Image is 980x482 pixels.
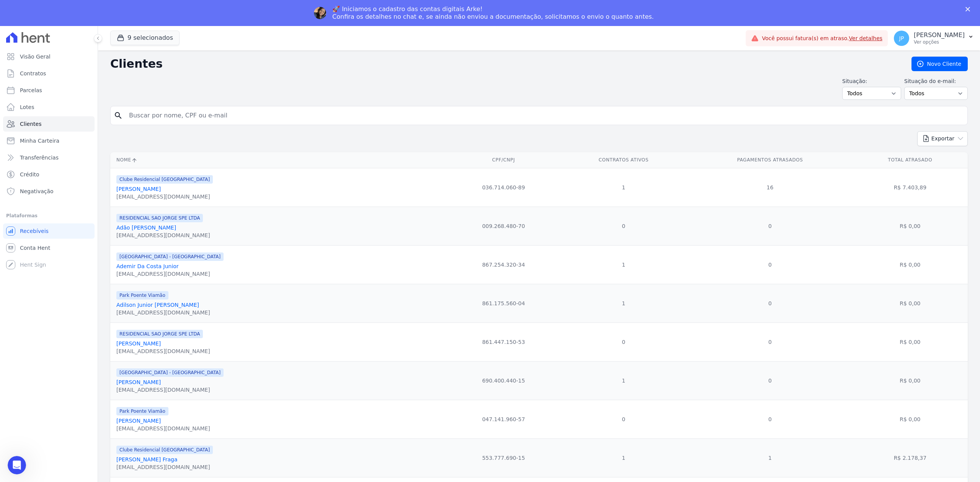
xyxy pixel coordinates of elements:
[116,263,179,269] a: Ademir Da Costa Junior
[688,361,852,400] td: 0
[124,108,964,123] input: Buscar por nome, CPF ou e-mail
[6,211,91,220] div: Plataformas
[688,152,852,168] th: Pagamentos Atrasados
[20,53,51,60] span: Visão Geral
[853,322,968,361] td: R$ 0,00
[448,284,560,322] td: 861.175.560-04
[3,150,95,165] a: Transferências
[448,438,560,477] td: 553.777.690-15
[116,302,199,308] a: Adilson Junior [PERSON_NAME]
[762,34,882,42] span: Você possui fatura(s) em atraso.
[448,361,560,400] td: 690.400.440-15
[849,35,883,41] a: Ver detalhes
[20,70,46,77] span: Contratos
[3,133,95,148] a: Minha Carteira
[560,152,688,168] th: Contratos Ativos
[116,407,168,415] span: Park Poente Viamão
[853,207,968,245] td: R$ 0,00
[688,245,852,284] td: 0
[448,400,560,438] td: 047.141.960-57
[3,83,95,98] a: Parcelas
[853,284,968,322] td: R$ 0,00
[314,7,326,19] img: Profile image for Adriane
[904,77,968,85] label: Situação do e-mail:
[116,425,210,432] div: [EMAIL_ADDRESS][DOMAIN_NAME]
[116,309,210,316] div: [EMAIL_ADDRESS][DOMAIN_NAME]
[116,379,161,385] a: [PERSON_NAME]
[853,438,968,477] td: R$ 2.178,37
[116,252,224,261] span: [GEOGRAPHIC_DATA] - [GEOGRAPHIC_DATA]
[116,463,213,471] div: [EMAIL_ADDRESS][DOMAIN_NAME]
[116,368,224,377] span: [GEOGRAPHIC_DATA] - [GEOGRAPHIC_DATA]
[3,184,95,199] a: Negativação
[560,207,688,245] td: 0
[20,120,41,128] span: Clientes
[3,223,95,239] a: Recebíveis
[110,152,448,168] th: Nome
[20,86,42,94] span: Parcelas
[3,240,95,256] a: Conta Hent
[8,456,26,474] iframe: Intercom live chat
[853,361,968,400] td: R$ 0,00
[560,284,688,322] td: 1
[3,99,95,115] a: Lotes
[116,225,176,231] a: Adão [PERSON_NAME]
[116,270,224,278] div: [EMAIL_ADDRESS][DOMAIN_NAME]
[20,171,39,178] span: Crédito
[116,214,203,222] span: RESIDENCIAL SAO JORGE SPE LTDA
[448,322,560,361] td: 861.447.150-53
[853,245,968,284] td: R$ 0,00
[20,187,54,195] span: Negativação
[853,152,968,168] th: Total Atrasado
[116,386,224,394] div: [EMAIL_ADDRESS][DOMAIN_NAME]
[3,66,95,81] a: Contratos
[20,154,59,161] span: Transferências
[110,31,180,45] button: 9 selecionados
[448,168,560,207] td: 036.714.060-89
[20,244,50,252] span: Conta Hent
[116,418,161,424] a: [PERSON_NAME]
[911,57,968,71] a: Novo Cliente
[116,340,161,347] a: [PERSON_NAME]
[917,131,968,146] button: Exportar
[116,347,210,355] div: [EMAIL_ADDRESS][DOMAIN_NAME]
[20,103,34,111] span: Lotes
[3,49,95,64] a: Visão Geral
[116,175,213,184] span: Clube Residencial [GEOGRAPHIC_DATA]
[116,193,213,200] div: [EMAIL_ADDRESS][DOMAIN_NAME]
[448,207,560,245] td: 009.268.480-70
[448,152,560,168] th: CPF/CNPJ
[688,322,852,361] td: 0
[116,291,168,300] span: Park Poente Viamão
[853,400,968,438] td: R$ 0,00
[3,167,95,182] a: Crédito
[853,168,968,207] td: R$ 7.403,89
[688,168,852,207] td: 16
[560,245,688,284] td: 1
[965,7,973,11] div: Fechar
[3,116,95,132] a: Clientes
[688,438,852,477] td: 1
[448,245,560,284] td: 867.254.320-34
[116,186,161,192] a: [PERSON_NAME]
[116,330,203,338] span: RESIDENCIAL SAO JORGE SPE LTDA
[914,39,965,45] p: Ver opções
[116,446,213,454] span: Clube Residencial [GEOGRAPHIC_DATA]
[116,231,210,239] div: [EMAIL_ADDRESS][DOMAIN_NAME]
[914,31,965,39] p: [PERSON_NAME]
[332,5,654,21] div: 🚀 Iniciamos o cadastro das contas digitais Arke! Confira os detalhes no chat e, se ainda não envi...
[110,57,899,71] h2: Clientes
[20,137,59,145] span: Minha Carteira
[842,77,901,85] label: Situação:
[560,361,688,400] td: 1
[560,168,688,207] td: 1
[20,227,49,235] span: Recebíveis
[560,400,688,438] td: 0
[114,111,123,120] i: search
[688,284,852,322] td: 0
[688,207,852,245] td: 0
[116,456,178,462] a: [PERSON_NAME] Fraga
[560,322,688,361] td: 0
[899,36,904,41] span: JP
[560,438,688,477] td: 1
